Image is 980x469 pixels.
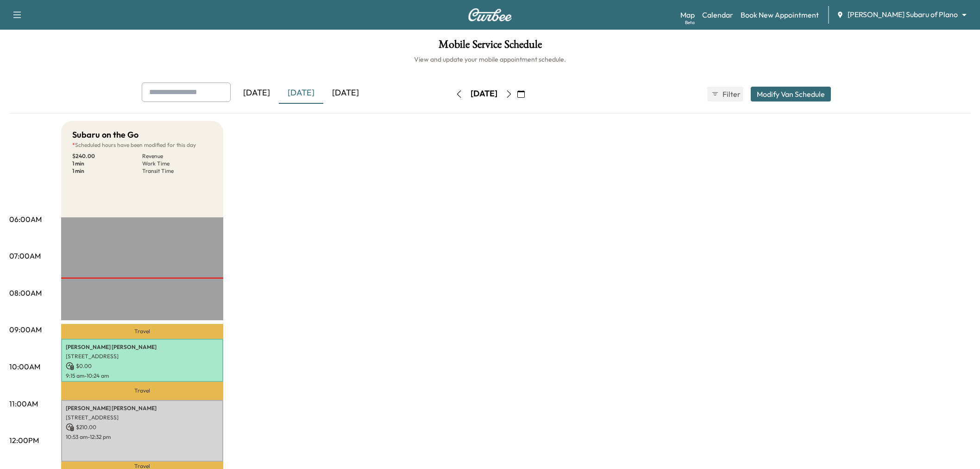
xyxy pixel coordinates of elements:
[66,423,219,431] p: $ 210.00
[848,9,958,20] span: [PERSON_NAME] Subaru of Plano
[72,160,142,167] p: 1 min
[72,128,138,141] h5: Subaru on the Go
[722,89,739,100] span: Filter
[61,324,223,339] p: Travel
[61,382,223,400] p: Travel
[680,9,695,20] a: MapBeta
[142,160,212,167] p: Work Time
[66,362,219,370] p: $ 0.00
[9,287,42,298] p: 08:00AM
[142,152,212,160] p: Revenue
[9,398,38,409] p: 11:00AM
[707,87,743,101] button: Filter
[72,152,142,160] p: $ 240.00
[66,353,219,360] p: [STREET_ADDRESS]
[234,82,279,104] div: [DATE]
[9,250,41,261] p: 07:00AM
[9,39,971,55] h1: Mobile Service Schedule
[741,9,819,20] a: Book New Appointment
[9,324,42,335] p: 09:00AM
[279,82,323,104] div: [DATE]
[323,82,368,104] div: [DATE]
[9,435,39,446] p: 12:00PM
[72,141,212,149] p: Scheduled hours have been modified for this day
[9,361,40,372] p: 10:00AM
[66,433,219,441] p: 10:53 am - 12:32 pm
[751,87,831,101] button: Modify Van Schedule
[9,214,42,225] p: 06:00AM
[66,372,219,380] p: 9:15 am - 10:24 am
[66,343,219,351] p: [PERSON_NAME] [PERSON_NAME]
[72,167,142,175] p: 1 min
[685,19,695,26] div: Beta
[471,88,497,100] div: [DATE]
[468,8,512,21] img: Curbee Logo
[142,167,212,175] p: Transit Time
[9,55,971,64] h6: View and update your mobile appointment schedule.
[66,414,219,421] p: [STREET_ADDRESS]
[66,405,219,412] p: [PERSON_NAME] [PERSON_NAME]
[702,9,733,20] a: Calendar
